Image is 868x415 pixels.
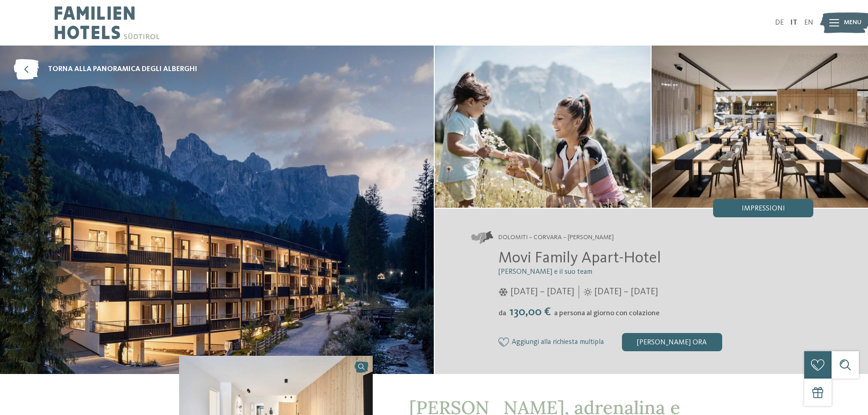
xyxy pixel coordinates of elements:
[512,338,604,347] span: Aggiungi alla richiesta multipla
[498,268,592,276] span: [PERSON_NAME] e il suo team
[622,333,722,351] div: [PERSON_NAME] ora
[498,233,614,242] span: Dolomiti – Corvara – [PERSON_NAME]
[652,46,868,208] img: Una stupenda vacanza in famiglia a Corvara
[498,250,661,266] span: Movi Family Apart-Hotel
[498,288,508,296] i: Orari d'apertura inverno
[48,64,197,74] span: torna alla panoramica degli alberghi
[791,19,797,26] a: IT
[554,310,660,317] span: a persona al giorno con colazione
[804,19,813,26] a: EN
[594,286,658,298] span: [DATE] – [DATE]
[510,286,574,298] span: [DATE] – [DATE]
[435,46,651,208] img: Una stupenda vacanza in famiglia a Corvara
[14,59,197,80] a: torna alla panoramica degli alberghi
[584,288,592,296] i: Orari d'apertura estate
[775,19,784,26] a: DE
[507,306,553,318] span: 130,00 €
[498,310,506,317] span: da
[844,18,862,27] span: Menu
[742,205,785,212] span: Impressioni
